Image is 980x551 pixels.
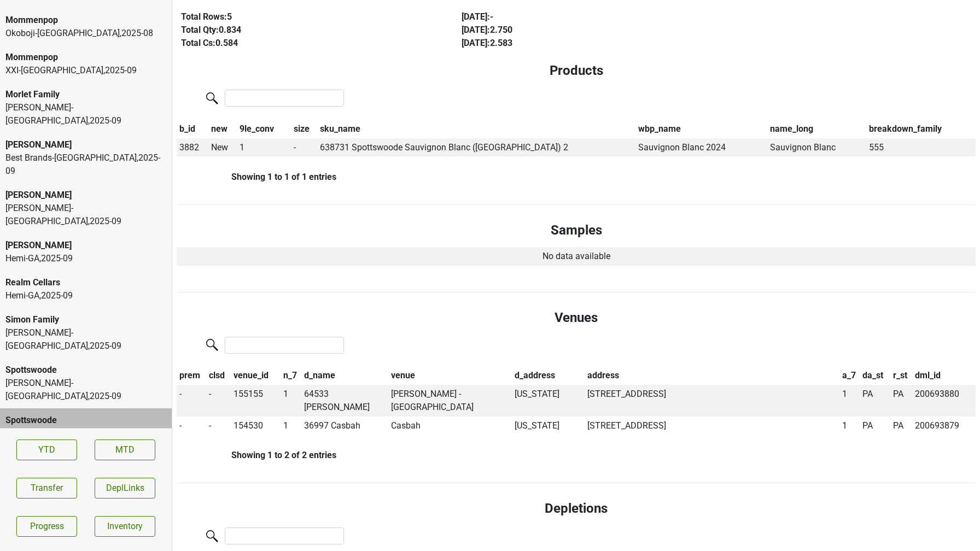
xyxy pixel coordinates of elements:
[16,478,77,499] button: Transfer
[912,367,976,385] th: dml_id: activate to sort column ascending
[635,120,767,138] th: wbp_name: activate to sort column ascending
[767,138,866,157] td: Sauvignon Blanc
[5,138,166,151] div: [PERSON_NAME]
[317,120,635,138] th: sku_name: activate to sort column ascending
[839,385,860,417] td: 1
[237,138,291,157] td: 1
[5,27,166,40] div: Okoboji-[GEOGRAPHIC_DATA] , 2025 - 08
[891,417,913,435] td: PA
[5,239,166,252] div: [PERSON_NAME]
[16,439,77,460] a: YTD
[5,427,166,453] div: Wine Merchant-[GEOGRAPHIC_DATA] , 2025 - 09
[185,501,967,517] h4: Depletions
[185,63,967,79] h4: Products
[388,385,512,417] td: [PERSON_NAME] - [GEOGRAPHIC_DATA]
[860,385,890,417] td: PA
[635,138,767,157] td: Sauvignon Blanc 2024
[177,247,976,266] td: No data available
[177,417,207,435] td: -
[301,385,388,417] td: 64533 [PERSON_NAME]
[512,367,585,385] th: d_address: activate to sort column ascending
[95,516,155,537] a: Inventory
[891,367,913,385] th: r_st: activate to sort column ascending
[207,367,231,385] th: clsd: activate to sort column ascending
[860,417,890,435] td: PA
[177,385,207,417] td: -
[5,364,166,377] div: Spottswoode
[5,289,166,302] div: Hemi-GA , 2025 - 09
[207,385,231,417] td: -
[462,37,717,50] div: [DATE] : 2.583
[177,172,336,182] div: Showing 1 to 1 of 1 entries
[5,202,166,228] div: [PERSON_NAME]-[GEOGRAPHIC_DATA] , 2025 - 09
[237,120,291,138] th: 9le_conv: activate to sort column ascending
[207,417,231,435] td: -
[891,385,913,417] td: PA
[181,10,436,24] div: Total Rows: 5
[179,142,199,153] span: 3882
[912,417,976,435] td: 200693879
[866,138,976,157] td: 555
[281,385,301,417] td: 1
[5,276,166,289] div: Realm Cellars
[5,326,166,353] div: [PERSON_NAME]-[GEOGRAPHIC_DATA] , 2025 - 09
[185,222,967,238] h4: Samples
[177,367,207,385] th: prem: activate to sort column descending
[208,138,237,157] td: New
[5,414,166,427] div: Spottswoode
[177,450,336,460] div: Showing 1 to 2 of 2 entries
[95,478,155,499] button: DeplLinks
[860,367,890,385] th: da_st: activate to sort column ascending
[317,138,635,157] td: 638731 Spottswoode Sauvignon Blanc ([GEOGRAPHIC_DATA]) 2
[839,417,860,435] td: 1
[5,51,166,64] div: Mommenpop
[585,417,839,435] td: [STREET_ADDRESS]
[585,367,839,385] th: address: activate to sort column ascending
[388,367,512,385] th: venue: activate to sort column ascending
[208,120,237,138] th: new: activate to sort column ascending
[866,120,976,138] th: breakdown_family: activate to sort column ascending
[181,24,436,37] div: Total Qty: 0.834
[5,14,166,27] div: Mommenpop
[95,439,155,460] a: MTD
[388,417,512,435] td: Casbah
[16,516,77,537] a: Progress
[5,64,166,77] div: XXI-[GEOGRAPHIC_DATA] , 2025 - 09
[5,189,166,202] div: [PERSON_NAME]
[181,37,436,50] div: Total Cs: 0.584
[5,88,166,101] div: Morlet Family
[231,417,281,435] td: 154530
[767,120,866,138] th: name_long: activate to sort column ascending
[281,367,301,385] th: n_7: activate to sort column ascending
[291,120,317,138] th: size: activate to sort column ascending
[462,10,717,24] div: [DATE] : -
[839,367,860,385] th: a_7: activate to sort column ascending
[462,24,717,37] div: [DATE] : 2.750
[5,101,166,127] div: [PERSON_NAME]-[GEOGRAPHIC_DATA] , 2025 - 09
[512,417,585,435] td: [US_STATE]
[912,385,976,417] td: 200693880
[281,417,301,435] td: 1
[5,252,166,265] div: Hemi-GA , 2025 - 09
[291,138,317,157] td: -
[5,151,166,178] div: Best Brands-[GEOGRAPHIC_DATA] , 2025 - 09
[301,417,388,435] td: 36997 Casbah
[512,385,585,417] td: [US_STATE]
[301,367,388,385] th: d_name: activate to sort column ascending
[5,377,166,403] div: [PERSON_NAME]-[GEOGRAPHIC_DATA] , 2025 - 09
[185,310,967,326] h4: Venues
[231,385,281,417] td: 155155
[231,367,281,385] th: venue_id: activate to sort column ascending
[177,120,208,138] th: b_id: activate to sort column descending
[5,313,166,326] div: Simon Family
[585,385,839,417] td: [STREET_ADDRESS]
